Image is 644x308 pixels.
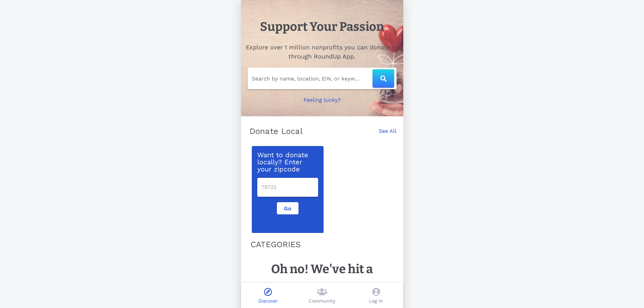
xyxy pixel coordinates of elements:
button: Go [277,202,299,214]
span: Go [283,205,293,212]
p: Community [309,298,335,305]
p: CATEGORIES [251,238,394,251]
h1: Oh no! We've hit a snag... [255,260,390,297]
p: Donate Local [249,126,303,137]
h2: Explore over 1 million nonprofits you can donate to through RoundUp App. [245,43,399,61]
p: Log In [369,298,383,305]
input: 78722 [261,182,314,193]
p: Want to donate locally? Enter your zipcode [257,151,318,172]
p: Feeling lucky? [304,96,341,104]
h1: Support Your Passion [260,18,384,36]
p: Discover [258,298,278,305]
a: See All [379,127,397,142]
